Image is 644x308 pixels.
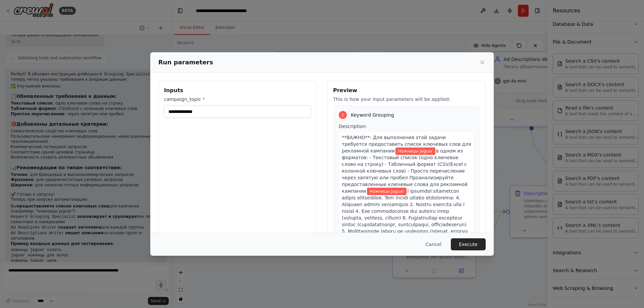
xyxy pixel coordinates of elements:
[367,188,407,195] span: Variable: campaign_topic
[342,148,468,194] span: в одном из форматов: - Текстовый список (одно ключевое слово на строку) - Табличный формат (CSV/E...
[395,147,435,155] span: Variable: campaign_topic
[164,86,311,95] h3: Inputs
[339,111,347,119] div: 1
[333,96,480,103] p: This is how your input parameters will be applied:
[164,96,311,103] label: campaign_topic
[158,58,213,67] h2: Run parameters
[342,135,471,153] span: **ВАЖНО**: Для выполнения этой задачи требуется предоставить список ключевых слов для рекламной к...
[420,238,447,250] button: Cancel
[451,238,486,250] button: Execute
[339,124,367,129] span: Description:
[333,86,480,95] h3: Preview
[351,112,394,118] span: Keyword Grouping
